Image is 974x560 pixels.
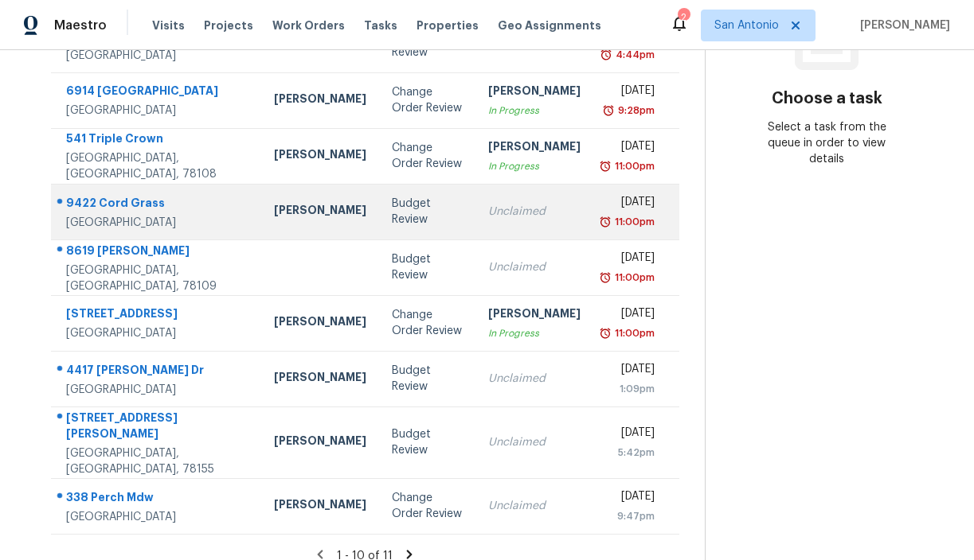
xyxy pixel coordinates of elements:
[392,140,463,172] div: Change Order Review
[66,83,248,103] div: 6914 [GEOGRAPHIC_DATA]
[54,17,107,33] span: Maestro
[612,270,655,286] div: 11:00pm
[204,17,253,33] span: Projects
[66,382,248,398] div: [GEOGRAPHIC_DATA]
[612,158,655,174] div: 11:00pm
[66,325,248,341] div: [GEOGRAPHIC_DATA]
[417,17,479,33] span: Properties
[66,130,248,150] div: 541 Triple Crown
[612,47,655,63] div: 4:44pm
[615,103,655,119] div: 9:28pm
[274,313,366,333] div: [PERSON_NAME]
[606,381,655,397] div: 1:09pm
[272,17,345,33] span: Work Orders
[66,509,248,525] div: [GEOGRAPHIC_DATA]
[606,194,655,214] div: [DATE]
[488,138,581,158] div: [PERSON_NAME]
[488,498,581,514] div: Unclaimed
[488,259,581,275] div: Unclaimed
[606,508,655,524] div: 9:47pm
[392,84,463,116] div: Change Order Review
[606,138,655,158] div: [DATE]
[488,434,581,450] div: Unclaimed
[498,17,601,33] span: Geo Assignments
[488,325,581,341] div: In Progress
[599,270,612,286] img: Overdue Alarm Icon
[274,433,366,453] div: [PERSON_NAME]
[66,410,248,445] div: [STREET_ADDRESS][PERSON_NAME]
[766,119,888,167] div: Select a task from the queue in order to view details
[66,150,248,182] div: [GEOGRAPHIC_DATA], [GEOGRAPHIC_DATA], 78108
[772,91,882,107] h3: Choose a task
[488,158,581,174] div: In Progress
[599,214,612,230] img: Overdue Alarm Icon
[606,445,655,461] div: 5:42pm
[606,250,655,270] div: [DATE]
[392,490,463,522] div: Change Order Review
[66,195,248,215] div: 9422 Cord Grass
[606,361,655,381] div: [DATE]
[488,83,581,103] div: [PERSON_NAME]
[488,305,581,325] div: [PERSON_NAME]
[66,489,248,509] div: 338 Perch Mdw
[392,251,463,283] div: Budget Review
[274,496,366,516] div: [PERSON_NAME]
[488,371,581,387] div: Unclaimed
[274,146,366,166] div: [PERSON_NAME]
[678,10,689,25] div: 2
[274,202,366,222] div: [PERSON_NAME]
[488,103,581,119] div: In Progress
[66,262,248,294] div: [GEOGRAPHIC_DATA], [GEOGRAPHIC_DATA], 78109
[488,204,581,220] div: Unclaimed
[66,215,248,231] div: [GEOGRAPHIC_DATA]
[714,17,779,33] span: San Antonio
[274,369,366,389] div: [PERSON_NAME]
[612,325,655,341] div: 11:00pm
[274,91,366,111] div: [PERSON_NAME]
[392,307,463,339] div: Change Order Review
[606,488,655,508] div: [DATE]
[392,363,463,395] div: Budget Review
[606,83,655,103] div: [DATE]
[66,103,248,119] div: [GEOGRAPHIC_DATA]
[66,362,248,382] div: 4417 [PERSON_NAME] Dr
[612,214,655,230] div: 11:00pm
[66,445,248,477] div: [GEOGRAPHIC_DATA], [GEOGRAPHIC_DATA], 78155
[599,158,612,174] img: Overdue Alarm Icon
[606,305,655,325] div: [DATE]
[599,325,612,341] img: Overdue Alarm Icon
[392,196,463,227] div: Budget Review
[66,243,248,262] div: 8619 [PERSON_NAME]
[854,17,950,33] span: [PERSON_NAME]
[66,305,248,325] div: [STREET_ADDRESS]
[152,17,185,33] span: Visits
[602,103,615,119] img: Overdue Alarm Icon
[66,48,248,64] div: [GEOGRAPHIC_DATA]
[606,425,655,445] div: [DATE]
[600,47,612,63] img: Overdue Alarm Icon
[364,20,397,31] span: Tasks
[392,426,463,458] div: Budget Review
